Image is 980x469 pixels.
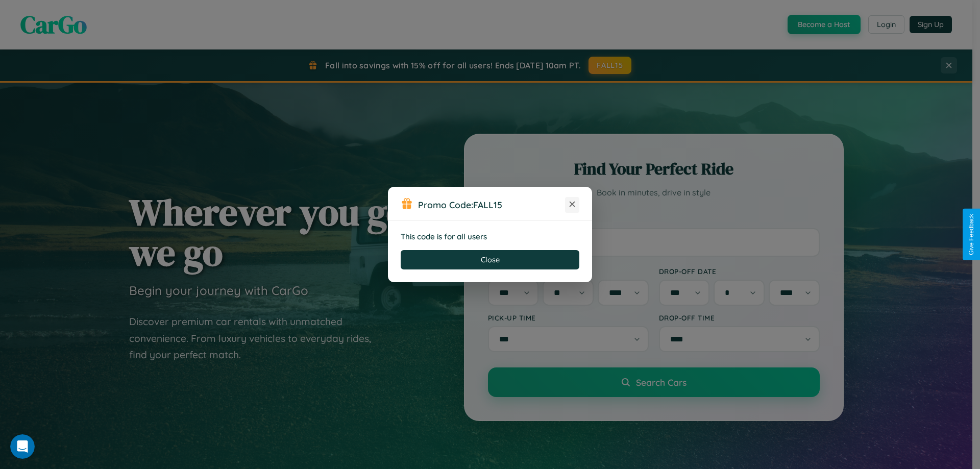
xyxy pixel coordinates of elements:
h3: Promo Code: [418,199,565,210]
strong: This code is for all users [401,232,487,241]
div: Give Feedback [968,214,975,255]
b: FALL15 [473,199,502,210]
iframe: Intercom live chat [10,434,35,459]
button: Close [401,250,579,269]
